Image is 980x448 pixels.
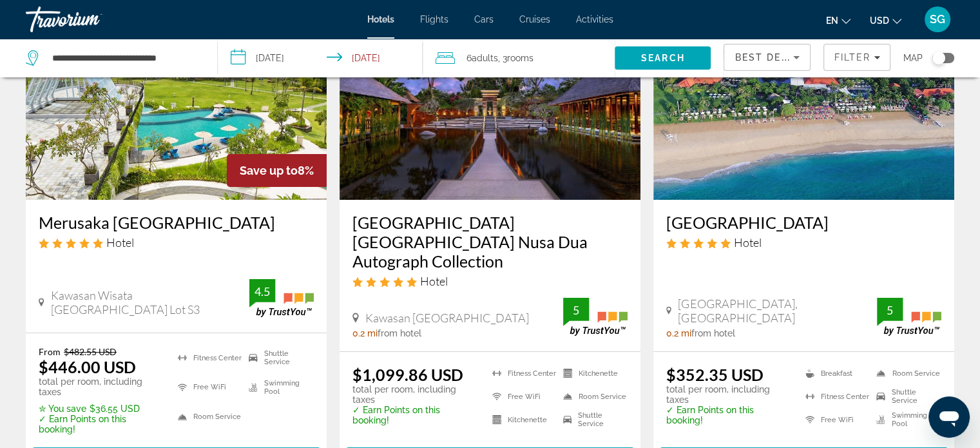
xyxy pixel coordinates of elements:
a: Flights [420,14,448,24]
p: total per room, including taxes [39,376,162,397]
p: total per room, including taxes [666,384,789,405]
a: Cruises [519,14,550,24]
mat-select: Sort by [735,50,800,65]
button: Change language [826,11,850,30]
p: ✓ Earn Points on this booking! [666,405,789,425]
p: ✓ Earn Points on this booking! [39,414,162,434]
a: [GEOGRAPHIC_DATA] [666,213,941,232]
div: 8% [227,154,327,187]
li: Swimming Pool [870,411,941,428]
li: Kitchenette [486,411,557,428]
li: Shuttle Service [557,411,628,428]
button: Search [615,46,711,70]
li: Free WiFi [486,388,557,405]
button: Change currency [870,11,901,30]
a: [GEOGRAPHIC_DATA] [GEOGRAPHIC_DATA] Nusa Dua Autograph Collection [352,213,628,271]
span: , 3 [498,49,533,67]
span: Save up to [240,164,298,177]
span: 0.2 mi [352,328,378,338]
del: $482.55 USD [64,346,117,357]
a: Hotels [367,14,394,24]
li: Room Service [171,405,243,429]
span: rooms [507,53,533,63]
span: from hotel [378,328,421,338]
span: SG [930,13,945,26]
span: [GEOGRAPHIC_DATA], [GEOGRAPHIC_DATA] [678,297,877,325]
span: 6 [466,49,498,67]
span: from hotel [691,328,735,338]
span: ✮ You save [39,404,86,414]
div: 5 star Hotel [39,235,314,249]
div: 5 [877,302,903,318]
span: Kawasan [GEOGRAPHIC_DATA] [365,311,529,325]
p: ✓ Earn Points on this booking! [352,405,476,425]
li: Room Service [870,365,941,382]
iframe: Кнопка запуска окна обмена сообщениями [928,396,970,438]
img: TrustYou guest rating badge [249,279,314,317]
li: Fitness Center [486,365,557,382]
button: Filters [823,44,890,71]
div: 5 star Hotel [666,235,941,249]
li: Shuttle Service [242,346,314,369]
ins: $446.00 USD [39,357,136,376]
ins: $352.35 USD [666,365,764,384]
div: 5 star Hotel [352,274,628,288]
span: 0.2 mi [666,328,691,338]
li: Fitness Center [799,388,870,405]
li: Free WiFi [171,376,243,399]
input: Search hotel destination [51,48,198,68]
button: User Menu [921,6,954,33]
span: Search [641,53,685,63]
p: $36.55 USD [39,404,162,414]
li: Kitchenette [557,365,628,382]
span: Map [903,49,923,67]
img: TrustYou guest rating badge [563,298,628,336]
a: Activities [576,14,613,24]
li: Fitness Center [171,346,243,369]
a: Cars [474,14,494,24]
p: total per room, including taxes [352,384,476,405]
ins: $1,099.86 USD [352,365,463,384]
span: USD [870,15,889,26]
span: From [39,346,61,357]
span: Hotel [420,274,448,288]
button: Toggle map [923,52,954,64]
a: Merusaka [GEOGRAPHIC_DATA] [39,213,314,232]
a: Travorium [26,3,155,36]
img: TrustYou guest rating badge [877,298,941,336]
span: Hotel [734,235,762,249]
span: Kawasan Wisata [GEOGRAPHIC_DATA] Lot S3 [51,288,249,317]
button: Select check in and out date [218,39,423,77]
div: 5 [563,302,589,318]
span: Filter [834,52,870,63]
span: Best Deals [735,52,802,63]
li: Shuttle Service [870,388,941,405]
span: Adults [472,53,498,63]
li: Room Service [557,388,628,405]
div: 4.5 [249,284,275,299]
li: Free WiFi [799,411,870,428]
span: Hotel [106,235,134,249]
button: Travelers: 6 adults, 0 children [423,39,615,77]
li: Swimming Pool [242,376,314,399]
span: en [826,15,838,26]
li: Breakfast [799,365,870,382]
